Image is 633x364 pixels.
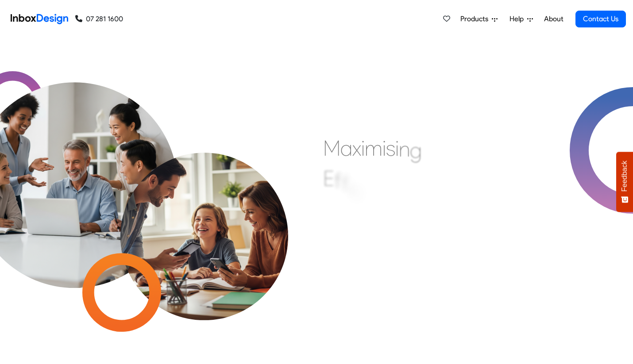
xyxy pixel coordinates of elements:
[100,111,309,320] img: parents_with_child.png
[410,137,422,164] div: g
[616,152,633,212] button: Feedback - Show survey
[340,135,352,161] div: a
[575,11,626,27] a: Contact Us
[366,187,377,213] div: e
[460,14,492,24] span: Products
[395,135,399,161] div: i
[323,135,538,268] div: Maximising Efficient & Engagement, Connecting Schools, Families, and Students.
[361,135,365,161] div: i
[386,135,395,161] div: s
[75,14,123,24] a: 07 281 1600
[399,136,410,162] div: n
[341,170,348,197] div: f
[363,182,366,208] div: i
[457,10,501,28] a: Products
[541,10,566,28] a: About
[323,165,334,192] div: E
[352,135,361,161] div: x
[323,135,340,161] div: M
[334,167,341,194] div: f
[382,135,386,161] div: i
[352,177,363,204] div: c
[348,173,352,200] div: i
[506,10,537,28] a: Help
[509,14,527,24] span: Help
[365,135,382,161] div: m
[621,161,629,192] span: Feedback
